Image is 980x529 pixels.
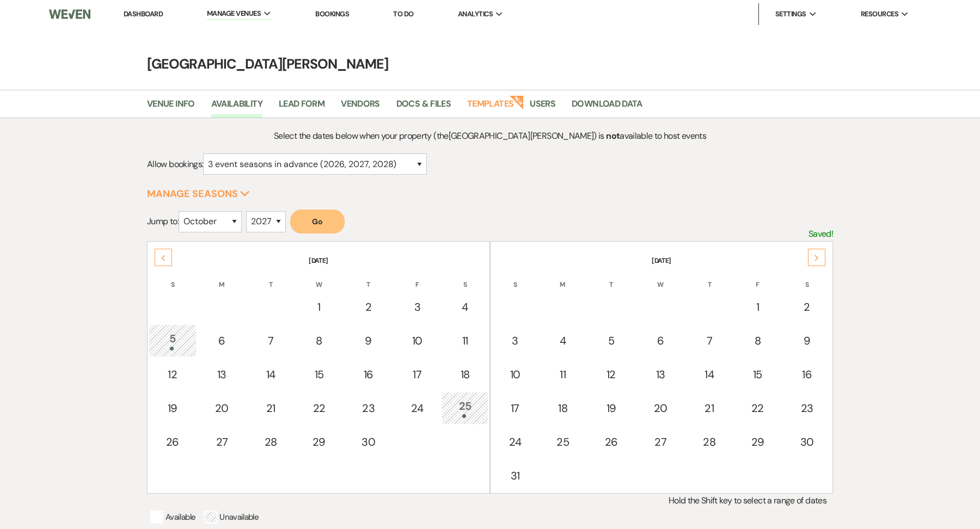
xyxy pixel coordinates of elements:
span: Jump to: [147,216,179,227]
div: 11 [448,333,482,349]
th: M [198,267,247,290]
button: Go [290,210,345,233]
div: 30 [350,434,387,450]
span: Resources [861,9,898,20]
button: Manage Seasons [147,189,250,199]
th: S [442,267,488,290]
div: 6 [204,333,241,349]
div: 19 [155,400,191,416]
div: 22 [301,400,337,416]
div: 5 [155,330,191,350]
div: 13 [204,366,241,383]
div: 16 [788,366,825,383]
a: Docs & Files [396,97,451,118]
div: 4 [448,299,482,315]
div: 27 [204,434,241,450]
div: 20 [204,400,241,416]
div: 26 [155,434,191,450]
div: 12 [593,366,629,383]
th: F [734,267,782,290]
a: Availability [211,97,262,118]
a: Bookings [315,9,349,19]
th: M [540,267,586,290]
span: Analytics [458,9,493,20]
div: 14 [692,366,727,383]
span: Manage Venues [207,8,261,19]
div: 23 [350,400,387,416]
div: 12 [155,366,191,383]
div: 8 [301,333,337,349]
a: Venue Info [147,97,195,118]
div: 25 [448,398,482,418]
div: 13 [642,366,679,383]
div: 16 [350,366,387,383]
div: 30 [788,434,825,450]
a: To Do [393,9,413,19]
th: S [782,267,831,290]
div: 14 [253,366,288,383]
th: T [587,267,635,290]
div: 1 [740,299,776,315]
a: Templates [467,97,513,118]
div: 17 [400,366,434,383]
a: Vendors [341,97,380,118]
div: 18 [546,400,580,416]
a: Download Data [572,97,642,118]
div: 2 [788,299,825,315]
div: 27 [642,434,679,450]
th: S [149,267,197,290]
div: 19 [593,400,629,416]
div: 26 [593,434,629,450]
strong: New [510,94,525,109]
div: 10 [400,333,434,349]
p: Hold the Shift key to select a range of dates [147,494,833,508]
th: F [394,267,440,290]
div: 17 [498,400,532,416]
p: Saved! [808,227,833,241]
div: 9 [788,333,825,349]
div: 10 [498,366,532,383]
a: Dashboard [124,9,163,19]
div: 6 [642,333,679,349]
p: Unavailable [204,510,259,524]
div: 25 [546,434,580,450]
div: 31 [498,468,532,484]
div: 28 [692,434,727,450]
div: 8 [740,333,776,349]
div: 5 [593,333,629,349]
th: [DATE] [149,243,488,266]
div: 4 [546,333,580,349]
div: 22 [740,400,776,416]
th: T [247,267,294,290]
th: W [295,267,343,290]
p: Select the dates below when your property (the [GEOGRAPHIC_DATA][PERSON_NAME] ) is available to h... [233,129,748,143]
div: 29 [740,434,776,450]
th: W [636,267,685,290]
div: 28 [253,434,288,450]
div: 3 [498,333,532,349]
p: Available [150,510,195,524]
span: Allow bookings: [147,158,203,170]
img: Weven Logo [49,3,90,26]
div: 15 [301,366,337,383]
div: 23 [788,400,825,416]
th: T [344,267,393,290]
div: 7 [692,333,727,349]
a: Lead Form [279,97,324,118]
th: [DATE] [492,243,831,266]
div: 1 [301,299,337,315]
a: Users [530,97,555,118]
h4: [GEOGRAPHIC_DATA][PERSON_NAME] [98,54,882,73]
div: 21 [253,400,288,416]
div: 3 [400,299,434,315]
strong: not [606,130,620,142]
div: 7 [253,333,288,349]
div: 20 [642,400,679,416]
div: 29 [301,434,337,450]
th: T [686,267,733,290]
div: 9 [350,333,387,349]
div: 11 [546,366,580,383]
div: 24 [400,400,434,416]
div: 2 [350,299,387,315]
div: 18 [448,366,482,383]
